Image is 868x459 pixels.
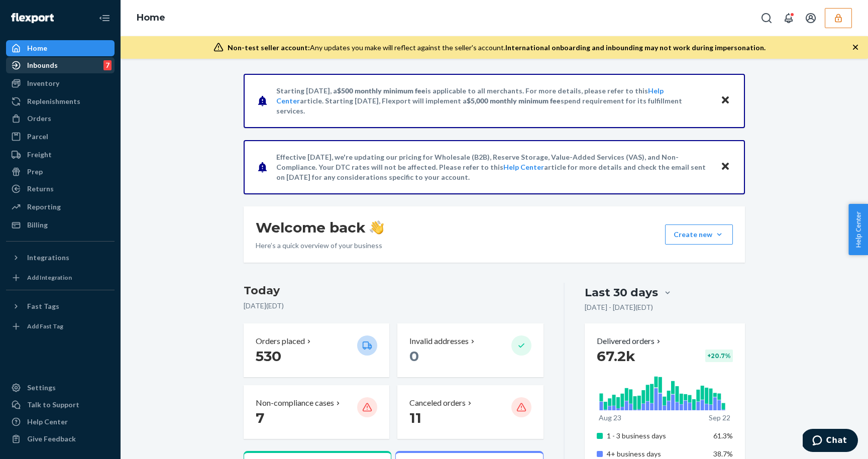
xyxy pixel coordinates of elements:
span: $500 monthly minimum fee [337,86,425,95]
p: Sep 22 [709,413,730,423]
span: 530 [256,348,281,365]
button: Orders placed 530 [244,323,389,377]
button: Invalid addresses 0 [397,323,543,377]
p: Canceled orders [409,397,466,409]
p: [DATE] ( EDT ) [244,301,544,311]
a: Help Center [6,414,115,430]
a: Inbounds7 [6,57,115,73]
p: Non-compliance cases [256,397,334,409]
button: Open Search Box [756,8,777,28]
span: $5,000 monthly minimum fee [467,96,561,105]
p: 1 - 3 business days [607,431,706,441]
button: Close [719,93,732,108]
div: Replenishments [27,96,80,106]
div: Add Fast Tag [27,322,63,330]
button: Canceled orders 11 [397,385,543,439]
button: Close Navigation [94,8,115,28]
div: Last 30 days [585,285,658,300]
a: Home [6,40,115,56]
div: Inbounds [27,60,58,70]
div: Inventory [27,78,59,88]
div: Any updates you make will reflect against the seller's account. [228,43,766,53]
div: Reporting [27,202,61,212]
button: Delivered orders [597,335,663,347]
a: Home [137,12,165,23]
a: Orders [6,110,115,127]
button: Integrations [6,250,115,266]
button: Talk to Support [6,397,115,413]
div: Fast Tags [27,301,59,311]
a: Returns [6,181,115,197]
span: 11 [409,409,421,426]
p: [DATE] - [DATE] ( EDT ) [585,302,653,312]
button: Open notifications [779,8,799,28]
a: Reporting [6,199,115,215]
div: Billing [27,220,48,230]
p: Invalid addresses [409,335,469,347]
span: 38.7% [713,449,733,458]
button: Close [719,160,732,174]
a: Replenishments [6,93,115,109]
div: Returns [27,184,54,194]
a: Prep [6,164,115,180]
span: 0 [409,348,419,365]
img: Flexport logo [11,13,54,23]
div: Integrations [27,253,69,263]
div: 7 [103,60,112,70]
div: Freight [27,150,52,160]
a: Freight [6,147,115,163]
div: Talk to Support [27,400,79,410]
p: Here’s a quick overview of your business [256,241,384,251]
a: Inventory [6,75,115,91]
div: Add Integration [27,273,72,282]
p: Effective [DATE], we're updating our pricing for Wholesale (B2B), Reserve Storage, Value-Added Se... [276,152,711,182]
a: Billing [6,217,115,233]
a: Add Integration [6,270,115,286]
a: Settings [6,380,115,396]
button: Fast Tags [6,298,115,314]
div: Orders [27,113,51,124]
h1: Welcome back [256,218,384,237]
div: + 20.7 % [705,350,733,362]
button: Non-compliance cases 7 [244,385,389,439]
a: Help Center [503,163,544,171]
a: Parcel [6,129,115,145]
div: Prep [27,167,43,177]
button: Give Feedback [6,431,115,447]
div: Give Feedback [27,434,76,444]
span: International onboarding and inbounding may not work during impersonation. [505,43,766,52]
div: Settings [27,383,56,393]
p: Aug 23 [599,413,621,423]
h3: Today [244,283,544,299]
button: Help Center [848,204,868,255]
p: 4+ business days [607,449,706,459]
span: 7 [256,409,264,426]
span: 61.3% [713,431,733,440]
ol: breadcrumbs [129,4,173,33]
span: 67.2k [597,348,635,365]
button: Create new [665,224,733,245]
p: Orders placed [256,335,305,347]
button: Open account menu [801,8,821,28]
div: Home [27,43,47,53]
img: hand-wave emoji [370,220,384,235]
div: Parcel [27,132,48,142]
a: Add Fast Tag [6,318,115,334]
iframe: Opens a widget where you can chat to one of our agents [803,429,858,454]
p: Starting [DATE], a is applicable to all merchants. For more details, please refer to this article... [276,86,711,116]
div: Help Center [27,417,68,427]
span: Non-test seller account: [228,43,310,52]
